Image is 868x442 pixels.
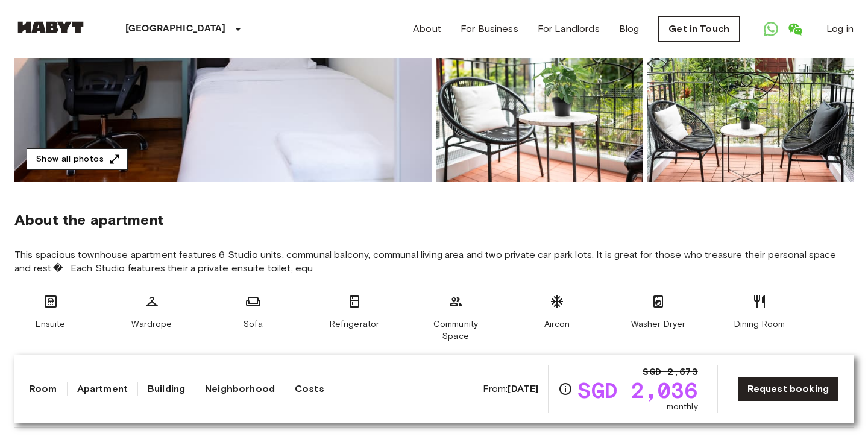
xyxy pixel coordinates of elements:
svg: Check cost overview for full price breakdown. Please note that discounts apply to new joiners onl... [558,382,573,396]
a: For Landlords [538,22,600,36]
span: Sofa [244,318,263,330]
span: From: [483,382,539,396]
a: Building [148,382,185,396]
span: SGD 2,036 [577,379,697,401]
span: Ensuite [36,318,65,330]
a: Open WhatsApp [759,17,783,41]
a: Blog [619,22,640,36]
a: Log in [826,22,854,36]
span: Washer Dryer [631,318,686,330]
img: Habyt [14,21,87,33]
a: Neighborhood [205,382,275,396]
a: Get in Touch [658,16,740,42]
a: Room [29,382,57,396]
span: This spacious townhouse apartment features 6 Studio units, communal balcony, communal living area... [14,248,854,275]
span: Wardrope [131,318,172,330]
span: Dining Room [734,318,785,330]
span: SGD 2,673 [643,365,697,379]
span: About the apartment [14,211,163,229]
p: [GEOGRAPHIC_DATA] [125,22,226,36]
img: Picture of unit SG-01-107-003-001 [436,24,643,182]
a: Apartment [77,382,128,396]
a: Request booking [737,376,839,402]
span: monthly [667,401,698,413]
button: Show all photos [27,148,128,171]
a: About [413,22,441,36]
img: Picture of unit SG-01-107-003-001 [647,24,854,182]
a: For Business [461,22,518,36]
span: Refrigerator [330,318,380,330]
a: Open WeChat [783,17,807,41]
b: [DATE] [508,383,538,394]
a: Costs [295,382,324,396]
span: Aircon [544,318,570,330]
span: Community Space [420,318,492,343]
